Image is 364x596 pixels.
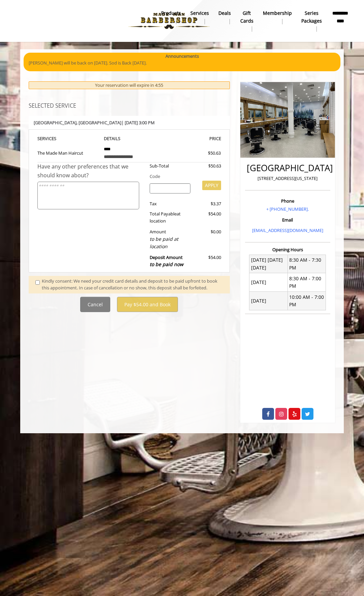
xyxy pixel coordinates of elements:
[123,2,215,40] img: Made Man Barbershop logo
[249,273,287,292] td: [DATE]
[42,278,223,292] div: Kindly consent: We need your credit card details and deposit to be paid upfront to book this appo...
[145,228,195,251] div: Amount
[266,206,309,212] a: + [PHONE_NUMBER].
[195,210,221,225] div: $54.00
[240,9,253,25] b: gift cards
[29,81,230,89] div: Your reservation will expire in 4:55
[150,235,190,251] div: to be paid at location
[252,227,323,233] a: [EMAIL_ADDRESS][DOMAIN_NAME]
[195,228,221,251] div: $0.00
[34,120,155,126] b: [GEOGRAPHIC_DATA] | [DATE] 3:00 PM
[117,297,178,312] button: Pay $54.00 and Book
[150,261,183,267] span: to be paid now
[145,200,195,207] div: Tax
[247,175,329,182] p: [STREET_ADDRESS][US_STATE]
[202,181,221,190] button: APPLY
[247,217,329,222] h3: Email
[165,53,199,60] b: Announcements
[249,292,287,310] td: [DATE]
[297,8,327,33] a: Series packagesSeries packages
[150,254,183,268] b: Deposit Amount
[190,150,221,157] div: $50.63
[37,162,145,180] div: Have any other preferences that we should know about?
[37,135,99,142] th: SERVICE
[245,247,330,252] h3: Opening Hours
[195,200,221,207] div: $3.37
[99,135,160,142] th: DETAILS
[145,162,195,170] div: Sub-Total
[236,8,258,33] a: Gift cardsgift cards
[301,9,322,25] b: Series packages
[247,199,329,203] h3: Phone
[80,297,110,312] button: Cancel
[287,273,326,292] td: 8:30 AM - 7:00 PM
[77,120,121,126] span: , [GEOGRAPHIC_DATA]
[160,135,221,142] th: PRICE
[218,9,231,17] b: Deals
[195,254,221,268] div: $54.00
[258,8,297,26] a: MembershipMembership
[263,9,292,17] b: Membership
[214,8,236,26] a: DealsDeals
[287,292,326,310] td: 10:00 AM - 7:00 PM
[247,163,329,173] h2: [GEOGRAPHIC_DATA]
[29,103,230,109] h3: SELECTED SERVICE
[145,173,221,180] div: Code
[186,8,214,26] a: ServicesServices
[37,142,99,162] td: The Made Man Haircut
[54,135,56,141] span: S
[249,255,287,273] td: [DATE] [DATE] [DATE]
[145,210,195,225] div: Total Payable
[161,9,181,17] b: products
[195,162,221,170] div: $50.63
[190,9,209,17] b: Services
[156,8,186,26] a: Productsproducts
[287,255,326,273] td: 8:30 AM - 7:30 PM
[29,59,335,67] p: [PERSON_NAME] will be back on [DATE]. Sod is Back [DATE].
